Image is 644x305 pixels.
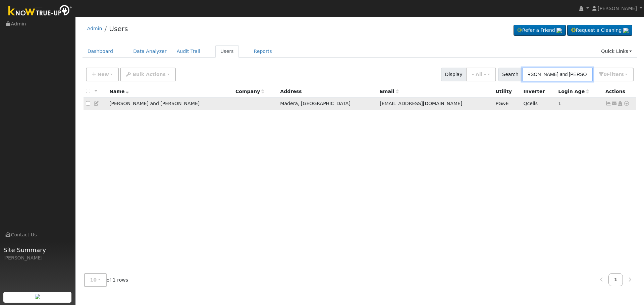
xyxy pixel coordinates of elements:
[172,45,205,58] a: Audit Trail
[596,45,637,58] a: Quick Links
[523,88,553,95] div: Inverter
[623,28,629,33] img: retrieve
[3,254,72,261] div: [PERSON_NAME]
[556,28,562,33] img: retrieve
[128,45,172,58] a: Data Analyzer
[558,89,589,94] span: Days since last login
[466,68,496,81] button: - All -
[278,98,377,110] td: Madera, [GEOGRAPHIC_DATA]
[94,101,100,106] a: Edit User
[380,101,462,106] span: [EMAIL_ADDRESS][DOMAIN_NAME]
[86,68,119,81] button: New
[35,294,40,299] img: retrieve
[523,101,538,106] span: Qcells
[624,100,630,107] a: Other actions
[605,88,634,95] div: Actions
[605,101,611,106] a: Show Graph
[522,68,593,81] input: Search
[132,72,166,77] span: Bulk Actions
[611,100,618,107] a: bismillahmarket@hotmail.com
[607,72,624,77] span: Filter
[608,273,623,286] a: 1
[109,89,129,94] span: Name
[120,68,175,81] button: Bulk Actions
[83,45,118,58] a: Dashboard
[84,273,128,287] span: of 1 rows
[593,68,634,81] button: 0Filters
[441,68,466,81] span: Display
[495,101,508,106] span: PG&E
[109,25,128,33] a: Users
[280,88,375,95] div: Address
[87,26,102,31] a: Admin
[498,68,522,81] span: Search
[598,6,637,11] span: [PERSON_NAME]
[495,88,519,95] div: Utility
[567,25,632,36] a: Request a Cleaning
[215,45,239,58] a: Users
[621,72,624,77] span: s
[107,98,233,110] td: [PERSON_NAME] and [PERSON_NAME]
[380,89,398,94] span: Email
[617,101,623,106] a: Login As
[84,273,107,287] button: 10
[558,101,561,106] span: 08/13/2025 2:01:43 PM
[3,245,72,254] span: Site Summary
[514,25,566,36] a: Refer a Friend
[5,4,75,19] img: Know True-Up
[97,72,109,77] span: New
[90,277,97,283] span: 10
[249,45,277,58] a: Reports
[235,89,264,94] span: Company name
